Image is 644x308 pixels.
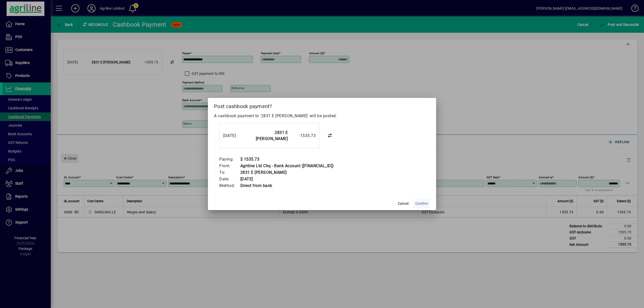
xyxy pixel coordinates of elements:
td: Direct from bank [240,182,334,189]
button: Cancel [395,199,411,208]
td: $ 1535.73 [240,156,334,163]
span: Confirm [415,201,428,206]
p: A cashbook payment to '2831 E [PERSON_NAME]' will be posted. [214,113,430,119]
button: Confirm [413,199,430,208]
td: From: [219,163,240,169]
td: [DATE] [240,176,334,182]
td: 2831 E [PERSON_NAME] [240,169,334,176]
td: Paying: [219,156,240,163]
td: Date: [219,176,240,182]
td: Agriline Ltd Chq - Bank Account ([FINANCIAL_ID]) [240,163,334,169]
div: -1535.73 [290,133,316,139]
div: [DATE] [223,133,243,139]
td: To: [219,169,240,176]
span: Cancel [398,201,408,206]
h2: Post cashbook payment? [208,98,436,113]
td: Method: [219,182,240,189]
